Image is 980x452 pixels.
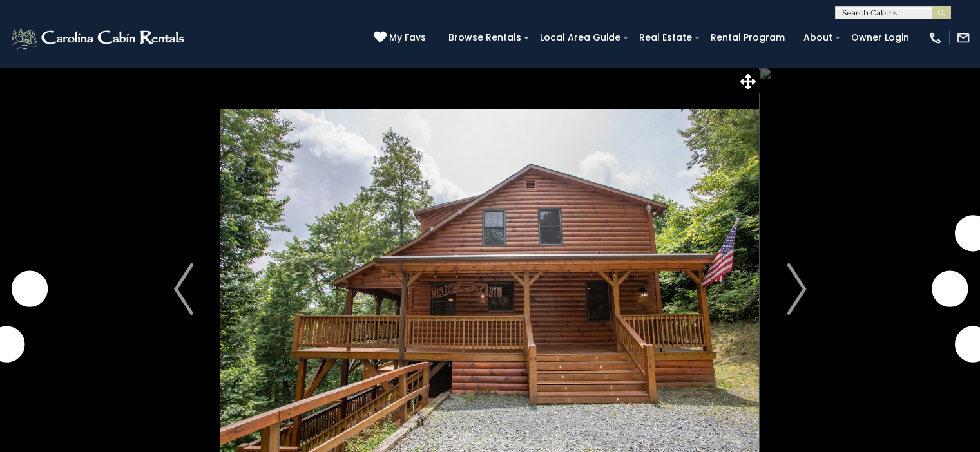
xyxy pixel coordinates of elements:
a: Owner Login [845,28,916,48]
a: Local Area Guide [533,28,627,48]
a: Rental Program [704,28,791,48]
a: About [797,28,839,48]
img: arrow [174,263,193,315]
a: Real Estate [633,28,698,48]
img: phone-regular-white.png [928,31,943,45]
a: My Favs [374,31,429,45]
img: arrow [787,263,806,315]
img: mail-regular-white.png [956,31,970,45]
a: Browse Rentals [442,28,528,48]
img: White-1-2.png [10,25,188,51]
span: My Favs [389,31,426,44]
